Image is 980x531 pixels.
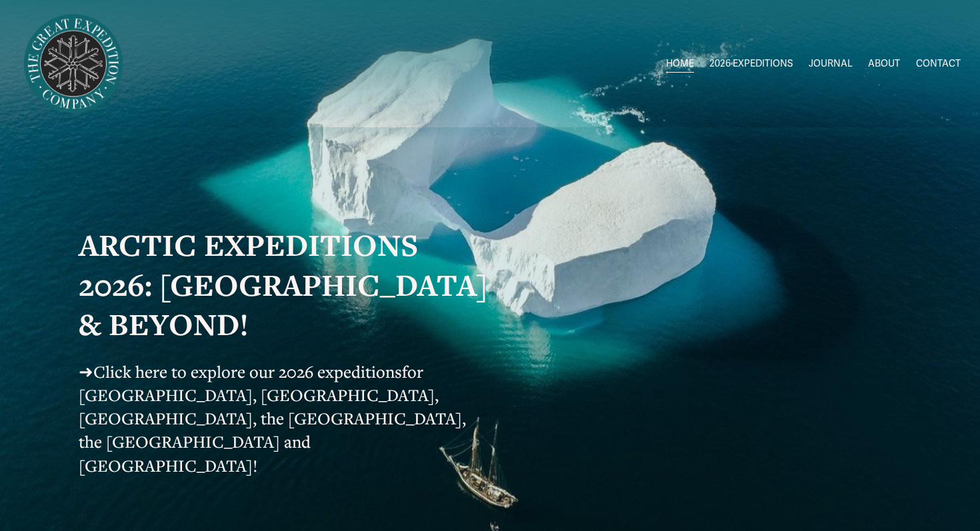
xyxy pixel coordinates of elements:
[79,225,495,344] strong: ARCTIC EXPEDITIONS 2026: [GEOGRAPHIC_DATA] & BEYOND!
[666,54,694,73] a: HOME
[709,54,793,73] a: folder dropdown
[709,55,793,73] span: 2026 EXPEDITIONS
[93,360,402,382] a: Click here to explore our 2026 expeditions
[79,360,470,476] span: for [GEOGRAPHIC_DATA], [GEOGRAPHIC_DATA], [GEOGRAPHIC_DATA], the [GEOGRAPHIC_DATA], the [GEOGRAPH...
[809,54,853,73] a: JOURNAL
[19,10,127,118] img: Arctic Expeditions
[79,360,93,382] span: ➜
[868,54,900,73] a: ABOUT
[916,54,961,73] a: CONTACT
